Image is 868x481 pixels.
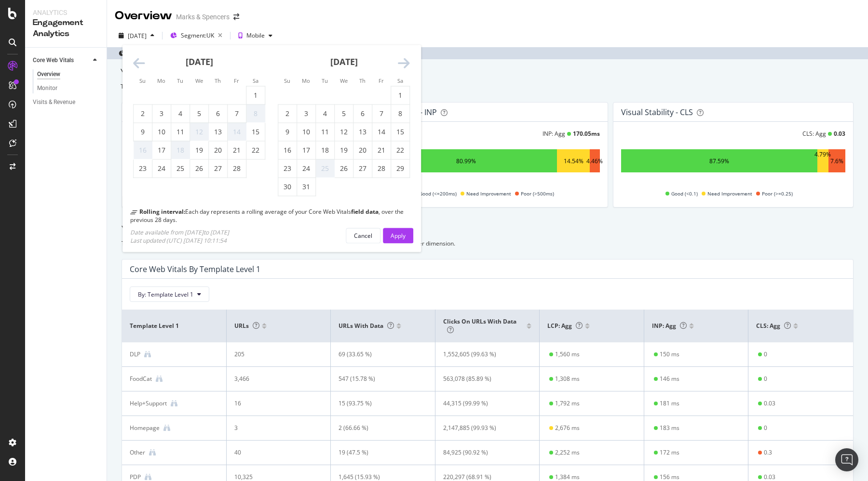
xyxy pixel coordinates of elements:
div: 14.54% [564,157,583,165]
div: Calendar [122,45,420,208]
span: Segment: UK [181,31,214,39]
td: Saturday, March 8, 2025 [391,104,410,123]
button: Mobile [234,28,276,43]
div: Monitor [37,83,57,93]
a: Core Web Vitals [33,55,90,65]
td: Thursday, March 20, 2025 [353,141,372,159]
td: Saturday, February 1, 2025 [246,86,265,104]
td: Thursday, February 27, 2025 [209,159,228,178]
td: Sunday, February 9, 2025 [134,123,152,141]
div: 3 [234,424,314,432]
div: To help you identify where to improve your website's user experience, we your Core Web Vitals per... [122,239,854,247]
td: Monday, February 17, 2025 [152,141,171,159]
strong: [DATE] [186,56,213,67]
div: 3 [152,109,171,118]
button: [DATE] [115,28,158,43]
div: 2 [278,109,297,118]
div: 6 [209,109,227,118]
div: 181 ms [660,399,679,408]
div: Mobile [246,33,265,39]
div: 19 (47.5 %) [339,448,418,457]
div: 12 [335,127,353,137]
button: By: Template Level 1 [130,286,209,302]
td: Not available. Wednesday, February 12, 2025 [190,123,209,141]
div: Other [130,448,145,457]
div: 29 [391,164,409,173]
td: Sunday, March 16, 2025 [278,141,297,159]
div: 21 [372,145,391,155]
div: 24 [152,164,171,173]
div: 14 [228,127,246,137]
div: 25 [316,164,334,173]
div: 15 [391,127,409,137]
span: Good (<0.1) [671,188,698,199]
a: Overview [37,69,100,79]
div: 80.99% [456,157,476,165]
div: 10 [152,127,171,137]
td: Thursday, March 6, 2025 [353,104,372,123]
td: Wednesday, February 26, 2025 [190,159,209,178]
div: 1,560 ms [555,350,580,359]
div: 31 [297,182,315,192]
div: 25 [171,164,190,173]
div: Last updated (UTC) [DATE] 10:11:54 [130,236,229,244]
div: 14 [372,127,391,137]
div: 1 [391,91,409,100]
div: 18 [316,145,334,155]
td: Wednesday, March 26, 2025 [335,159,353,178]
div: Cancel [354,231,372,239]
div: 87.59% [709,157,729,165]
div: 16 [234,399,314,408]
div: Your overall site performance [121,66,854,78]
strong: [DATE] [330,56,358,67]
div: 7 [228,109,246,118]
small: We [340,77,348,84]
div: Apply [391,231,406,239]
div: 2,147,885 (99.93 %) [443,424,523,432]
div: 1,552,605 (99.63 %) [443,350,523,359]
span: Clicks on URLs with data [443,317,516,334]
td: Not available. Sunday, February 16, 2025 [134,141,152,159]
div: 11 [316,127,334,137]
div: 20 [353,145,372,155]
div: 1 [246,91,265,100]
div: 5 [335,109,353,118]
td: Monday, March 3, 2025 [297,104,316,123]
div: 28 [228,164,246,173]
div: 0 [764,424,767,432]
td: Saturday, February 22, 2025 [246,141,265,159]
td: Thursday, March 27, 2025 [353,159,372,178]
div: 13 [353,127,372,137]
div: 26 [335,164,353,173]
td: Sunday, March 30, 2025 [278,178,297,196]
small: Th [359,77,366,84]
td: Thursday, February 6, 2025 [209,104,228,123]
div: FoodCat [130,375,152,383]
td: Not available. Saturday, February 8, 2025 [246,104,265,123]
div: 5 [190,109,208,118]
small: We [195,77,203,84]
div: 21 [228,145,246,155]
div: INP: Agg [542,130,565,138]
div: 3 [297,109,315,118]
div: 23 [134,164,152,173]
div: 4 [316,109,334,118]
div: 8 [391,109,409,118]
td: Monday, February 10, 2025 [152,123,171,141]
div: 170.05 ms [573,130,600,138]
a: Visits & Revenue [33,97,100,107]
div: 22 [391,145,409,155]
div: 7.6% [830,157,843,165]
div: 0.03 [834,130,845,138]
td: Saturday, February 15, 2025 [246,123,265,141]
td: Wednesday, February 19, 2025 [190,141,209,159]
span: INP: Agg [652,322,687,330]
small: Su [284,77,290,84]
b: Rolling interval: [139,208,185,216]
span: Need Improvement [466,188,511,199]
small: Fr [379,77,384,84]
button: Apply [383,228,413,243]
div: 2,676 ms [555,424,580,432]
span: URLs [234,322,259,330]
div: 27 [209,164,227,173]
